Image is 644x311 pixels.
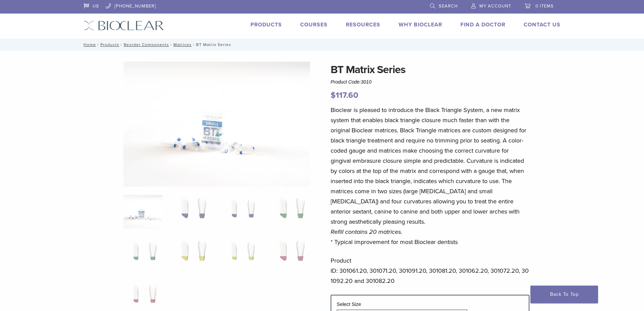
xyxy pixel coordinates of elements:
span: / [192,43,196,46]
span: 3010 [361,79,372,85]
img: BT Matrix Series - Image 2 [172,195,211,229]
a: Products [251,21,282,28]
h1: BT Matrix Series [331,62,529,78]
a: Find A Doctor [460,21,505,28]
a: Resources [346,21,380,28]
span: / [169,43,173,46]
span: $ [331,90,336,100]
img: BT Matrix Series - Image 5 [123,238,162,271]
a: Matrices [173,42,192,47]
img: Anterior Black Triangle Series Matrices [123,62,310,186]
nav: BT Matrix Series [79,39,566,51]
img: Anterior-Black-Triangle-Series-Matrices-324x324.jpg [123,195,162,229]
span: Product Code: [331,79,372,85]
img: Bioclear [84,21,164,30]
em: Refill contains 20 matrices. [331,228,402,236]
p: Product ID: 301061.20, 301071.20, 301091.20, 301081.20, 301062.20, 301072.20, 301092.20 and 30108... [331,256,529,286]
img: BT Matrix Series - Image 4 [271,195,310,229]
span: / [96,43,100,46]
span: Search [439,3,458,9]
a: Back To Top [530,286,598,303]
a: Products [100,42,119,47]
label: Select Size [337,302,361,307]
a: Why Bioclear [399,21,442,28]
span: 0 items [535,3,554,9]
p: Bioclear is pleased to introduce the Black Triangle System, a new matrix system that enables blac... [331,105,529,247]
img: BT Matrix Series - Image 6 [172,238,211,271]
a: Contact Us [524,21,560,28]
span: / [119,43,124,46]
a: Reorder Components [124,42,169,47]
span: My Account [479,3,511,9]
a: Home [81,42,96,47]
a: Courses [300,21,328,28]
img: BT Matrix Series - Image 7 [222,238,261,271]
img: BT Matrix Series - Image 3 [222,195,261,229]
bdi: 117.60 [331,90,358,100]
img: BT Matrix Series - Image 8 [271,238,310,271]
